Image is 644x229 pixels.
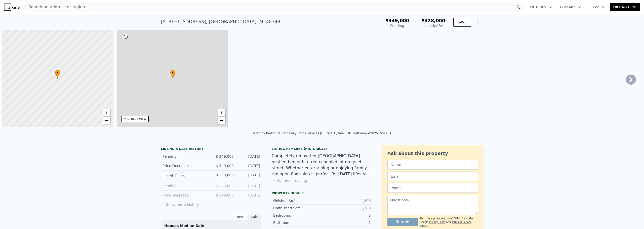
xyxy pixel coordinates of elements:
[216,154,234,158] span: $ 349,000
[273,206,322,211] div: Unfinished Sqft
[4,4,20,11] img: Lotside
[220,117,223,123] span: −
[233,214,248,220] div: Rent
[385,18,409,23] span: $349,000
[322,220,371,225] div: 2
[218,109,225,117] a: Zoom in
[556,3,585,12] button: Company
[175,173,187,179] button: View historical data
[164,223,258,228] div: Houses Median Sale
[163,154,207,159] div: Pending
[248,214,262,220] div: Sale
[387,218,418,226] button: Submit
[273,220,322,225] div: Bathrooms
[387,150,478,157] div: Ask about this property
[252,132,393,135] div: Listed by Berkshire Hathaway HomeServices [US_STATE] Real Est (RealComp #20251001231)
[272,147,372,151] div: Listing Remarks (Historical)
[161,200,199,207] button: Show more history
[322,198,371,203] div: 1,303
[610,3,640,11] a: Free Account
[525,3,556,12] button: Solutions
[161,147,262,152] div: LISTING & SALE HISTORY
[387,183,478,193] input: Phone
[452,221,471,223] a: Terms of Service
[387,160,478,170] input: Name
[216,193,234,197] span: $ 349,000
[322,213,371,218] div: 3
[238,173,260,179] div: [DATE]
[453,18,471,27] button: SAVE
[170,71,175,75] span: •
[420,217,478,228] div: This site is protected by reCAPTCHA and the Google and apply.
[322,206,371,211] div: 1,303
[273,198,322,203] div: Finished Sqft
[272,153,372,177] div: Completely renovated [GEOGRAPHIC_DATA] nestled beneath a tree canopied lot on quiet street. Wheth...
[55,70,60,79] div: •
[216,173,234,177] span: $ 369,000
[163,163,207,168] div: Price Decrease
[103,117,110,124] a: Zoom out
[24,4,85,10] span: Search an address or region
[161,18,280,25] div: [STREET_ADDRESS] , [GEOGRAPHIC_DATA] , MI 48348
[128,117,146,121] div: STREET VIEW
[216,164,234,168] span: $ 349,000
[216,184,234,188] span: $ 349,000
[387,172,478,181] input: Email
[473,17,483,27] button: Show Options
[163,183,207,188] div: Pending
[220,110,223,116] span: +
[421,18,445,23] span: $328,000
[105,117,108,123] span: −
[218,117,225,124] a: Zoom out
[55,71,60,75] span: •
[421,23,445,28] div: Lotside ARV
[105,110,108,116] span: +
[238,193,260,198] div: [DATE]
[163,193,207,198] div: Price Decrease
[170,70,175,79] div: •
[238,154,260,159] div: [DATE]
[238,183,260,188] div: [DATE]
[587,5,610,10] a: Log In
[163,173,207,179] div: Listed
[273,213,322,218] div: Bedrooms
[272,178,307,183] button: Continue reading
[103,109,110,117] a: Zoom in
[238,163,260,168] div: [DATE]
[429,221,446,223] a: Privacy Policy
[385,23,409,28] div: Pending
[272,191,372,195] div: Property details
